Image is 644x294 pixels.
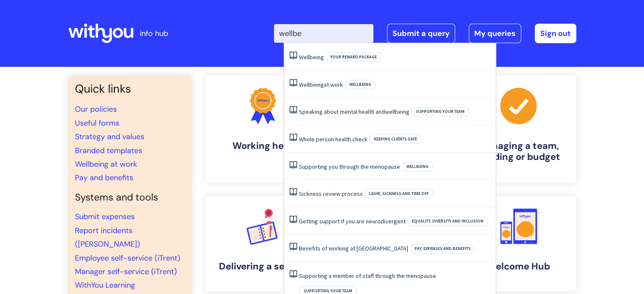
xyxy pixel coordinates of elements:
[410,244,475,253] span: Pay, expenses and benefits
[75,267,177,277] a: Manager self-service (iTrent)
[326,52,381,62] span: Your reward package
[468,140,569,163] h4: Managing a team, building or budget
[299,108,409,115] a: Speaking about mental health andwellbeing
[274,24,373,43] input: Search
[299,135,368,143] a: Whole person health check
[75,225,140,249] a: Report incidents ([PERSON_NAME])
[385,108,409,115] span: wellbeing
[75,104,117,114] a: Our policies
[75,146,142,156] a: Branded templates
[468,261,569,272] h4: Welcome Hub
[212,261,314,272] h4: Delivering a service
[299,245,408,252] a: Benefits of working at [GEOGRAPHIC_DATA]
[461,75,576,182] a: Managing a team, building or budget
[299,190,363,198] a: Sickness review process
[299,272,436,280] a: Supporting a member of staff through the menopause
[369,135,422,144] span: Keeping clients safe
[387,24,455,43] a: Submit a query
[299,163,400,170] a: Supporting you through the menopause
[75,118,119,128] a: Useful forms
[75,192,185,203] h4: Systems and tools
[469,24,521,43] a: My queries
[75,253,180,263] a: Employee self-service (iTrent)
[205,196,321,291] a: Delivering a service
[75,132,144,142] a: Strategy and values
[299,53,324,61] a: Wellbeing
[274,24,576,43] div: | -
[75,212,135,222] a: Submit expenses
[75,159,137,169] a: Wellbeing at work
[365,189,434,198] span: Leave, sickness and time off
[535,24,576,43] a: Sign out
[345,80,376,89] span: Wellbeing
[299,81,343,88] a: Wellbeingat work
[75,173,133,183] a: Pay and benefits
[402,162,433,171] span: Wellbeing
[75,82,185,96] h3: Quick links
[461,196,576,291] a: Welcome Hub
[407,217,488,226] span: Equality, Diversity and Inclusion
[205,75,321,182] a: Working here
[411,107,469,116] span: Supporting your team
[140,27,168,40] p: info hub
[299,217,406,225] a: Getting support if you are neurodivergent
[75,280,135,290] a: WithYou Learning
[299,81,324,88] span: Wellbeing
[212,140,314,151] h4: Working here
